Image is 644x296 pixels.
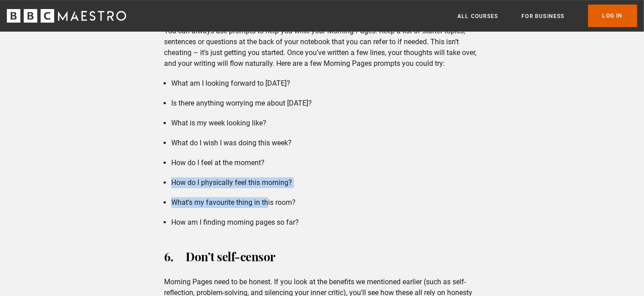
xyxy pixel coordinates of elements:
nav: Primary [457,5,637,27]
li: How am I finding morning pages so far? [171,217,480,228]
h3: 6. Don’t self-censor [164,246,480,268]
a: All Courses [457,12,498,21]
li: What’s my favourite thing in this room? [171,197,480,208]
li: How do I physically feel this morning? [171,177,480,188]
a: Log In [588,5,637,27]
li: How do I feel at the moment? [171,157,480,168]
li: Is there anything worrying me about [DATE]? [171,98,480,109]
a: For business [521,12,564,21]
p: You can always use prompts to help you write your Morning Pages. Keep a list of starter topics, s... [164,26,480,69]
svg: BBC Maestro [7,9,126,23]
li: What do I wish I was doing this week? [171,138,480,148]
li: What am I looking forward to [DATE]? [171,78,480,89]
li: What is my week looking like? [171,118,480,129]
